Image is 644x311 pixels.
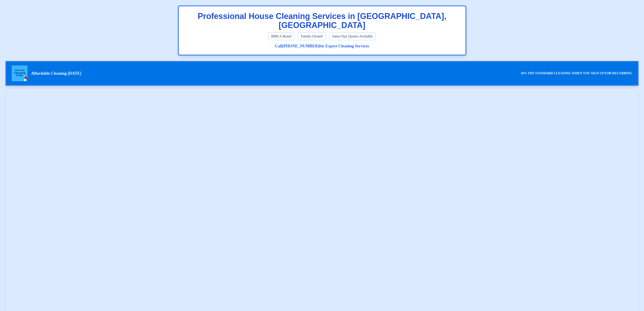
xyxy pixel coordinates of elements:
span: Same-Day Quotes Available [329,32,376,40]
span: Affordable Cleaning [DATE] [31,70,81,77]
p: Call for Expert Cleaning Services [184,43,460,49]
h1: Professional House Cleaning Services in [GEOGRAPHIC_DATA], [GEOGRAPHIC_DATA] [184,12,460,30]
img: ACT Logo [12,65,28,81]
span: BBB A-Rated [268,32,294,40]
span: Family-Owned [298,32,325,40]
p: 10% OFF STANDARD CLEANING WHEN YOU SIGN UP FOR RECURRING [521,71,632,76]
a: [PHONE_NUMBER] [282,44,319,48]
